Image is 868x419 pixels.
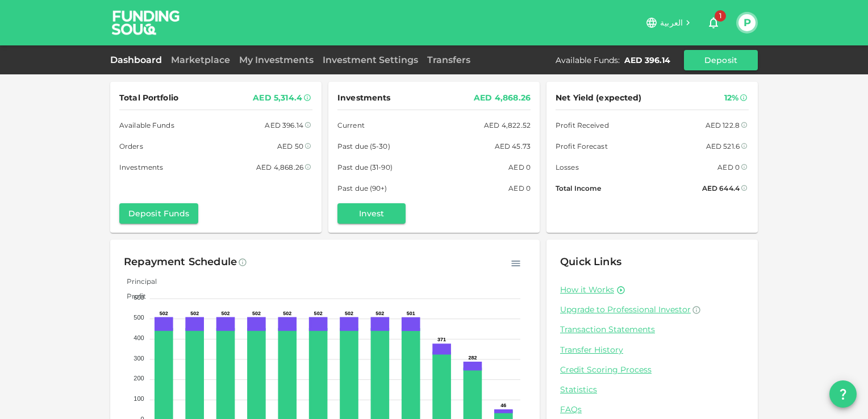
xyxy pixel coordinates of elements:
span: Losses [556,161,579,173]
button: Deposit Funds [119,203,198,224]
tspan: 600 [133,294,144,301]
tspan: 200 [133,375,144,382]
span: Profit [118,292,146,300]
button: Deposit [684,50,758,70]
div: AED 122.8 [706,119,740,131]
div: AED 45.73 [495,140,531,152]
div: AED 396.14 [624,55,670,66]
div: Repayment Schedule [124,253,237,271]
span: Total Portfolio [119,91,178,105]
span: Quick Links [560,255,621,268]
span: Net Yield (expected) [556,91,642,105]
span: Past due (90+) [337,182,387,194]
div: AED 50 [277,140,303,152]
span: Investments [119,161,163,173]
div: AED 5,314.4 [253,91,302,105]
a: Dashboard [110,55,166,65]
span: Upgrade to Professional Investor [560,304,691,315]
a: Upgrade to Professional Investor [560,304,744,315]
span: Past due (5-30) [337,140,390,152]
a: Transfers [423,55,475,65]
button: question [829,380,857,408]
a: Transaction Statements [560,324,744,335]
div: AED 4,822.52 [484,119,531,131]
a: How it Works [560,284,614,295]
div: AED 0 [508,161,531,173]
tspan: 500 [133,314,144,321]
div: AED 396.14 [265,119,303,131]
span: Principal [118,277,157,286]
a: My Investments [235,55,318,65]
tspan: 300 [133,355,144,362]
span: Profit Forecast [556,140,608,152]
tspan: 100 [133,395,144,402]
a: FAQs [560,404,744,415]
div: AED 4,868.26 [256,161,303,173]
div: AED 0 [508,182,531,194]
span: Available Funds [119,119,174,131]
a: Credit Scoring Process [560,364,744,375]
div: 12% [724,91,738,105]
span: Profit Received [556,119,609,131]
button: P [738,14,756,31]
div: AED 644.4 [702,182,740,194]
button: 1 [702,11,725,34]
span: Total Income [556,182,601,194]
a: Investment Settings [318,55,423,65]
button: Invest [337,203,406,224]
span: Past due (31-90) [337,161,393,173]
tspan: 400 [133,334,144,341]
span: Investments [337,91,390,105]
span: 1 [715,10,726,22]
span: العربية [660,18,683,28]
a: Marketplace [166,55,235,65]
span: Orders [119,140,143,152]
div: AED 0 [717,161,740,173]
div: Available Funds : [556,55,620,66]
div: AED 4,868.26 [474,91,531,105]
span: Current [337,119,365,131]
div: AED 521.6 [706,140,740,152]
a: Transfer History [560,345,744,355]
a: Statistics [560,384,744,395]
